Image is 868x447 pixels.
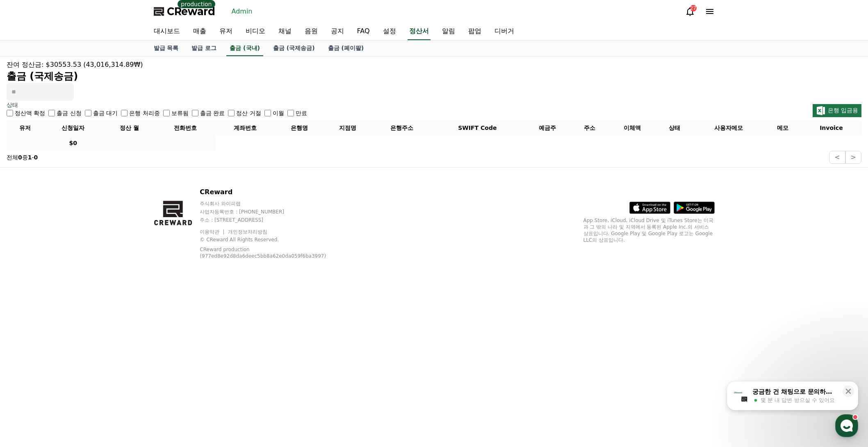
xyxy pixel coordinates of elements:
[7,101,307,109] p: 상태
[200,236,344,243] p: © CReward All Rights Reserved.
[408,23,431,40] a: 정산서
[608,120,656,136] th: 이체액
[813,104,861,117] button: 은행 입금용
[685,7,695,16] a: 27
[432,120,523,136] th: SWIFT Code
[226,41,263,56] a: 출금 (국내)
[54,260,106,280] a: 대화
[75,272,85,279] span: 대화
[185,41,223,56] a: 발급 로그
[239,23,272,40] a: 비디오
[267,41,321,56] a: 출금 (국제송금)
[462,23,488,40] a: 팝업
[187,23,213,40] a: 매출
[372,120,432,136] th: 은행주소
[34,154,38,161] strong: 0
[7,70,861,83] h2: 출금 (국제송금)
[93,109,118,117] label: 출금 대기
[435,23,462,40] a: 알림
[129,109,159,117] label: 은행 처리중
[127,272,137,279] span: 설정
[155,120,215,136] th: 전화번호
[213,23,239,40] a: 유저
[147,41,185,56] a: 발급 목록
[154,5,215,18] a: CReward
[228,5,256,18] a: Admin
[28,154,32,161] strong: 1
[351,23,376,40] a: FAQ
[57,109,81,117] label: 출금 신청
[200,187,344,197] p: CReward
[171,109,189,117] label: 보류됨
[828,107,858,113] span: 은행 입금용
[845,151,861,164] button: >
[200,217,344,223] p: 주소 : [STREET_ADDRESS]
[43,120,103,136] th: 신청일자
[18,154,22,161] strong: 0
[167,5,215,18] span: CReward
[7,120,43,136] th: 유저
[106,260,157,280] a: 설정
[275,120,324,136] th: 은행명
[200,246,331,259] p: CReward production (977ed8e92d8da6deec5bb8a62e0da059f6ba3997)
[2,260,54,280] a: 홈
[324,120,372,136] th: 지점명
[272,23,298,40] a: 채널
[656,120,693,136] th: 상태
[801,120,861,136] th: Invoice
[103,120,155,136] th: 정산 월
[26,272,31,279] span: 홈
[298,23,324,40] a: 음원
[200,229,226,235] a: 이용약관
[296,109,307,117] label: 만료
[324,23,351,40] a: 공지
[765,120,801,136] th: 메모
[321,41,371,56] a: 출금 (페이팔)
[7,153,38,161] p: 전체 중 -
[7,61,43,68] span: 잔여 정산금:
[200,209,344,215] p: 사업자등록번호 : [PHONE_NUMBER]
[200,109,225,117] label: 출금 완료
[273,109,284,117] label: 이월
[200,200,344,207] p: 주식회사 와이피랩
[690,5,697,11] div: 27
[215,120,275,136] th: 계좌번호
[46,139,100,147] p: $0
[523,120,572,136] th: 예금주
[376,23,403,40] a: 설정
[228,229,267,235] a: 개인정보처리방침
[488,23,521,40] a: 디버거
[583,217,715,243] p: App Store, iCloud, iCloud Drive 및 iTunes Store는 미국과 그 밖의 나라 및 지역에서 등록된 Apple Inc.의 서비스 상표입니다. Goo...
[46,61,143,68] span: $30553.53 (43,016,314.89₩)
[693,120,765,136] th: 사용자메모
[147,23,187,40] a: 대시보드
[572,120,608,136] th: 주소
[829,151,845,164] button: <
[236,109,261,117] label: 정산 거절
[15,109,45,117] label: 정산액 확정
